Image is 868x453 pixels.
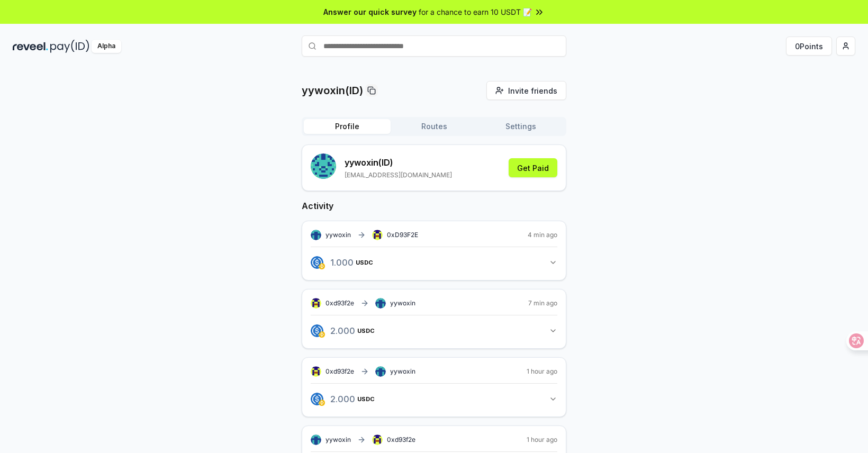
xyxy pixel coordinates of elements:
[323,6,417,17] span: Answer our quick survey
[477,119,564,134] button: Settings
[319,263,325,269] img: logo.png
[357,328,375,334] span: USDC
[304,119,391,134] button: Profile
[486,81,566,100] button: Invite friends
[325,367,354,375] span: 0xd93f2e
[528,299,557,307] span: 7 min ago
[302,83,363,98] p: yywoxin(ID)
[311,324,323,337] img: logo.png
[302,200,566,212] h2: Activity
[345,171,452,179] p: [EMAIL_ADDRESS][DOMAIN_NAME]
[345,156,452,169] p: yywoxin (ID)
[319,400,325,406] img: logo.png
[50,40,89,53] img: pay_id
[528,231,557,239] span: 4 min ago
[311,253,557,271] button: 1.000USDC
[390,367,415,376] span: yywoxin
[325,231,351,239] span: yywoxin
[311,256,323,269] img: logo.png
[13,40,48,53] img: reveel_dark
[786,37,832,56] button: 0Points
[387,231,418,239] span: 0xD93F2E
[325,436,351,444] span: yywoxin
[527,367,557,376] span: 1 hour ago
[357,396,375,402] span: USDC
[390,299,415,307] span: yywoxin
[527,436,557,444] span: 1 hour ago
[391,119,477,134] button: Routes
[356,259,373,266] span: USDC
[508,85,557,96] span: Invite friends
[311,322,557,340] button: 2.000USDC
[419,6,532,17] span: for a chance to earn 10 USDT 📝
[325,299,354,307] span: 0xd93f2e
[311,393,323,405] img: logo.png
[319,331,325,338] img: logo.png
[92,40,121,53] div: Alpha
[387,436,415,443] span: 0xd93f2e
[509,158,557,177] button: Get Paid
[311,390,557,408] button: 2.000USDC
